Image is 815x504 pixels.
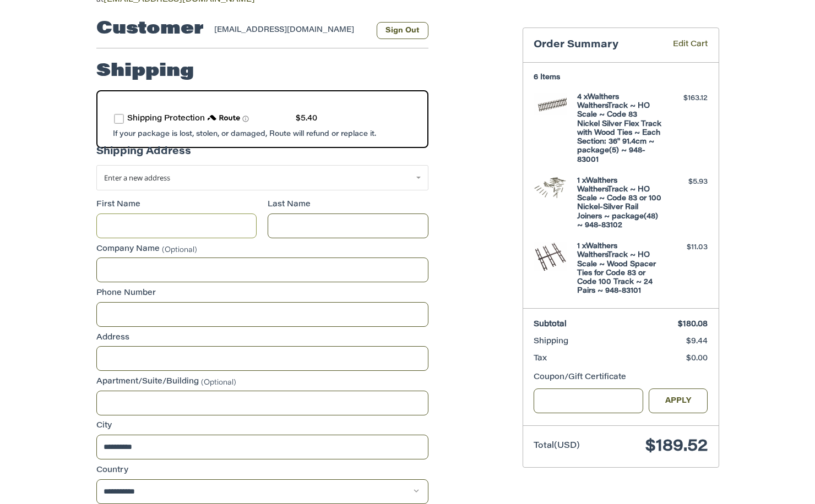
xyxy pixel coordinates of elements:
[664,177,708,188] div: $5.93
[214,25,366,39] div: [EMAIL_ADDRESS][DOMAIN_NAME]
[534,338,568,346] span: Shipping
[678,321,708,328] span: $180.08
[657,39,708,52] a: Edit Cart
[96,18,204,40] h2: Customer
[296,113,317,125] div: $5.40
[113,130,376,138] span: If your package is lost, stolen, or damaged, Route will refund or replace it.
[645,439,708,455] span: $189.52
[96,465,428,476] label: Country
[649,388,708,413] button: Apply
[664,242,708,253] div: $11.03
[114,108,411,130] div: route shipping protection selector element
[96,165,428,190] a: Enter or select a different address
[534,442,580,450] span: Total (USD)
[577,93,661,165] h4: 4 x Walthers WalthersTrack ~ HO Scale ~ Code 83 Nickel Silver Flex Track with Wood Ties ~ Each Se...
[534,355,547,363] span: Tax
[268,199,428,211] label: Last Name
[96,199,257,211] label: First Name
[534,321,567,328] span: Subtotal
[577,177,661,231] h4: 1 x Walthers WalthersTrack ~ HO Scale ~ Code 83 or 100 Nickel-Silver Rail Joiners ~ package(48) ~...
[242,116,249,122] span: Learn more
[96,288,428,299] label: Phone Number
[664,93,708,104] div: $163.12
[96,61,194,83] h2: Shipping
[534,73,708,82] h3: 6 Items
[96,244,428,255] label: Company Name
[534,388,643,413] input: Gift Certificate or Coupon Code
[201,379,236,386] small: (Optional)
[534,39,657,52] h3: Order Summary
[534,372,708,384] div: Coupon/Gift Certificate
[686,338,708,346] span: $9.44
[96,376,428,388] label: Apartment/Suite/Building
[96,145,191,165] legend: Shipping Address
[377,22,428,39] button: Sign Out
[96,420,428,432] label: City
[162,246,197,253] small: (Optional)
[96,332,428,344] label: Address
[577,242,661,296] h4: 1 x Walthers WalthersTrack ~ HO Scale ~ Wood Spacer Ties for Code 83 or Code 100 Track ~ 24 Pairs...
[104,173,170,183] span: Enter a new address
[686,355,708,363] span: $0.00
[127,115,205,123] span: Shipping Protection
